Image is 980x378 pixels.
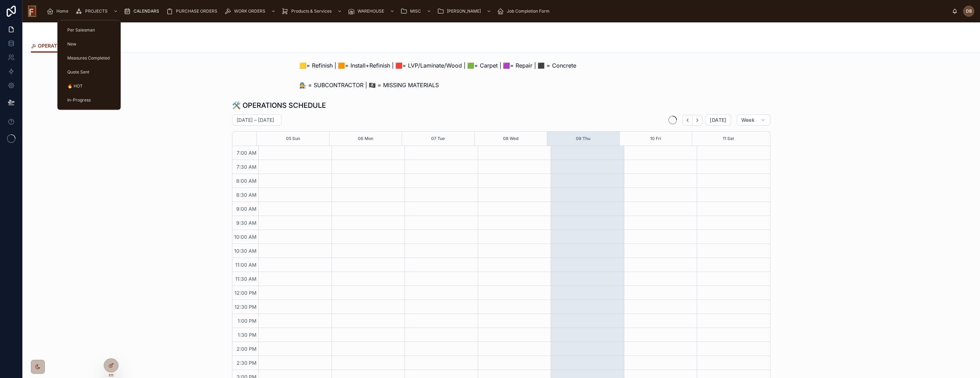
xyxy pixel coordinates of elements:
[236,332,258,338] span: 1:30 PM
[232,248,258,254] span: 10:30 AM
[233,262,258,268] span: 11:00 AM
[710,117,726,123] span: [DATE]
[42,3,952,19] div: scrollable content
[741,117,755,123] span: Week
[62,94,117,106] a: In-Progress
[286,132,300,146] button: 05 Sun
[235,164,258,170] span: 7:30 AM
[358,132,373,146] button: 06 Mon
[410,8,421,14] span: MISC
[650,132,661,146] button: 10 Fri
[737,114,770,126] button: Week
[234,178,258,184] span: 8:00 AM
[495,5,554,17] a: Job Completion Form
[346,5,398,17] a: WAREHOUSE
[62,66,117,78] a: Quote Sent
[67,55,110,61] span: Measures Completed
[693,115,702,126] button: Next
[28,6,36,17] img: App logo
[164,5,222,17] a: PURCHASE ORDERS
[398,5,435,17] a: MISC
[233,290,258,296] span: 12:00 PM
[234,220,258,226] span: 9:30 AM
[234,206,258,212] span: 9:00 AM
[234,192,258,198] span: 8:30 AM
[73,5,122,17] a: PROJECTS
[38,42,69,49] span: OPERATIONS
[235,150,258,156] span: 7:00 AM
[222,5,279,17] a: WORK ORDERS
[232,100,326,110] h1: 🛠️ OPERATIONS SCHEDULE
[67,97,91,103] span: In-Progress
[31,40,69,53] a: OPERATIONS
[62,24,117,36] a: Per Salesman
[503,132,518,146] button: 08 Wed
[67,41,76,47] span: New
[431,132,445,146] button: 07 Tue
[235,360,258,366] span: 2:30 PM
[45,5,73,17] a: Home
[232,234,258,240] span: 10:00 AM
[85,8,108,14] span: PROJECTS
[447,8,481,14] span: [PERSON_NAME]
[67,69,89,75] span: Quote Sent
[576,132,590,146] button: 09 Thu
[67,83,83,89] span: 🔥 HOT
[299,61,576,70] span: 🟨= Refinish | 🟧= Install+Refinish | 🟥= LVP/Laminate/Wood | 🟩= Carpet | 🟪= Repair | ⬛ = Concrete
[62,80,117,92] a: 🔥 HOT
[507,8,550,14] span: Job Completion Form
[235,346,258,352] span: 2:00 PM
[291,8,332,14] span: Products & Services
[62,52,117,64] a: Measures Completed
[236,318,258,324] span: 1:00 PM
[62,38,117,50] a: New
[682,115,693,126] button: Back
[358,8,384,14] span: WAREHOUSE
[435,5,495,17] a: [PERSON_NAME]
[723,132,734,146] button: 11 Sat
[237,117,274,124] h2: [DATE] – [DATE]
[279,5,346,17] a: Products & Services
[234,8,265,14] span: WORK ORDERS
[67,27,95,33] span: Per Salesman
[299,81,439,89] span: 🧑‍🔧 = SUBCONTRACTOR | 🏴‍☠️ = MISSING MATERIALS
[122,5,164,17] a: CALENDARS
[966,8,972,14] span: DB
[705,114,731,126] button: [DATE]
[233,276,258,282] span: 11:30 AM
[56,8,68,14] span: Home
[233,304,258,310] span: 12:30 PM
[134,8,159,14] span: CALENDARS
[176,8,217,14] span: PURCHASE ORDERS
